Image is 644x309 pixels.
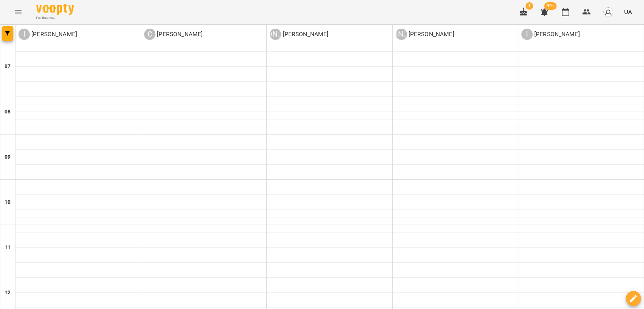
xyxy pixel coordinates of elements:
div: І [521,29,533,40]
div: І [18,29,30,40]
p: [PERSON_NAME] [533,30,580,39]
div: [PERSON_NAME] [270,29,281,40]
p: [PERSON_NAME] [407,30,454,39]
button: Menu [9,3,27,21]
p: [PERSON_NAME] [155,30,203,39]
span: 1 [526,2,533,10]
span: 99+ [544,2,557,10]
h6: 12 [5,289,11,297]
a: Є [PERSON_NAME] [144,29,203,40]
h6: 07 [5,63,11,71]
p: [PERSON_NAME] [281,30,328,39]
h6: 11 [5,243,11,252]
div: Ірина Демидюк [521,29,580,40]
div: Анна Лозінська [270,29,328,40]
span: UA [624,8,632,16]
h6: 09 [5,153,11,161]
h6: 10 [5,198,11,207]
h6: 08 [5,108,11,116]
a: І [PERSON_NAME] [18,29,77,40]
button: UA [621,5,635,19]
a: [PERSON_NAME] [PERSON_NAME] [396,29,454,40]
img: avatar_s.png [603,7,613,17]
div: [PERSON_NAME] [396,29,407,40]
a: [PERSON_NAME] [PERSON_NAME] [270,29,328,40]
div: Єлизавета Красильникова [144,29,203,40]
div: Є [144,29,155,40]
img: Voopty Logo [36,4,74,15]
a: І [PERSON_NAME] [521,29,580,40]
span: For Business [36,15,74,20]
p: [PERSON_NAME] [30,30,77,39]
div: Юлія Драгомощенко [396,29,454,40]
